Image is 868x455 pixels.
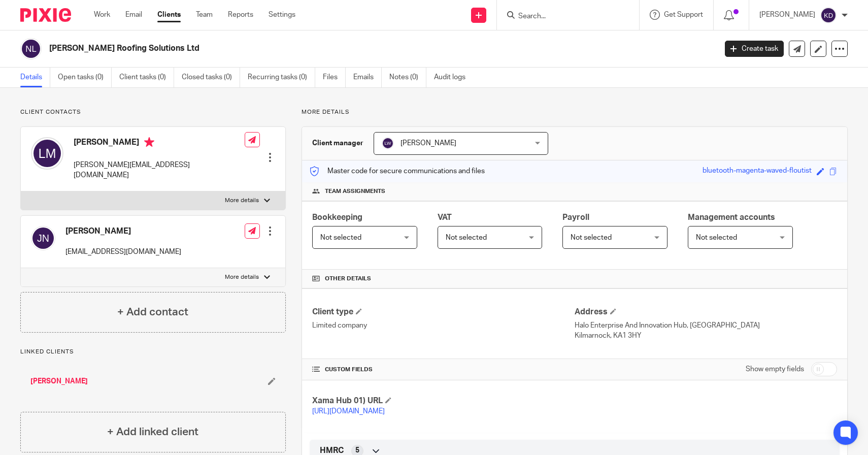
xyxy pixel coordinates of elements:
[703,166,812,177] div: bluetooth-magenta-waved-floutist
[302,108,848,116] p: More details
[664,11,703,18] span: Get Support
[312,213,362,221] span: Bookkeeping
[438,213,452,221] span: VAT
[562,213,589,221] span: Payroll
[517,12,609,21] input: Search
[571,234,612,241] span: Not selected
[312,320,575,331] p: Limited company
[310,166,485,176] p: Master code for secure communications and files
[125,10,142,20] a: Email
[575,307,837,317] h4: Address
[49,43,578,54] h2: [PERSON_NAME] Roofing Solutions Ltd
[312,366,575,374] h4: CUSTOM FIELDS
[74,160,245,181] p: [PERSON_NAME][EMAIL_ADDRESS][DOMAIN_NAME]
[20,108,286,116] p: Client contacts
[725,41,784,57] a: Create task
[94,10,110,20] a: Work
[119,68,174,87] a: Client tasks (0)
[325,187,385,196] span: Team assignments
[696,234,737,241] span: Not selected
[353,68,382,87] a: Emails
[225,197,259,205] p: More details
[65,226,181,237] h4: [PERSON_NAME]
[759,10,815,20] p: [PERSON_NAME]
[30,376,88,386] a: [PERSON_NAME]
[74,137,245,150] h4: [PERSON_NAME]
[196,10,213,20] a: Team
[312,408,385,415] a: [URL][DOMAIN_NAME]
[65,247,181,257] p: [EMAIL_ADDRESS][DOMAIN_NAME]
[688,213,775,221] span: Management accounts
[325,275,371,283] span: Other details
[20,348,286,356] p: Linked clients
[320,234,361,241] span: Not selected
[117,304,188,320] h4: + Add contact
[382,137,394,149] img: svg%3E
[31,226,55,250] img: svg%3E
[20,8,71,22] img: Pixie
[157,10,181,20] a: Clients
[575,320,837,331] p: Halo Enterprise And Innovation Hub, [GEOGRAPHIC_DATA]
[446,234,487,241] span: Not selected
[269,10,295,20] a: Settings
[312,138,363,148] h3: Client manager
[434,68,473,87] a: Audit logs
[400,140,456,147] span: [PERSON_NAME]
[389,68,426,87] a: Notes (0)
[107,424,198,440] h4: + Add linked client
[182,68,240,87] a: Closed tasks (0)
[312,307,575,317] h4: Client type
[20,38,42,59] img: svg%3E
[20,68,50,87] a: Details
[248,68,315,87] a: Recurring tasks (0)
[323,68,346,87] a: Files
[820,7,837,23] img: svg%3E
[31,137,63,170] img: svg%3E
[144,137,154,147] i: Primary
[58,68,112,87] a: Open tasks (0)
[225,273,259,281] p: More details
[228,10,253,20] a: Reports
[746,364,804,374] label: Show empty fields
[575,331,837,341] p: Kilmarnock, KA1 3HY
[312,396,575,406] h4: Xama Hub 01) URL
